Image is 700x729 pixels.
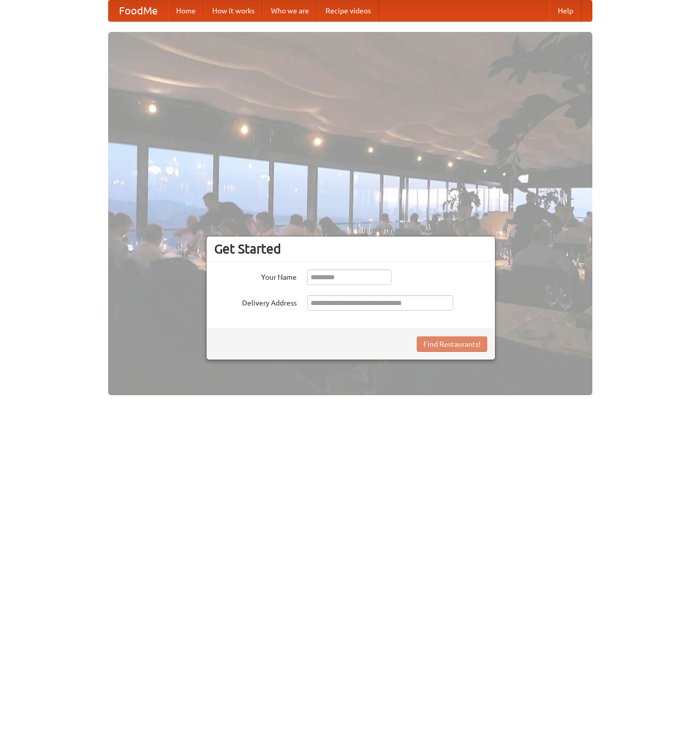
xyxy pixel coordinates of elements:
[550,1,582,21] a: Help
[263,1,317,21] a: Who we are
[204,1,263,21] a: How it works
[214,241,487,257] h3: Get Started
[168,1,204,21] a: Home
[214,269,297,282] label: Your Name
[109,1,168,21] a: FoodMe
[417,336,487,352] button: Find Restaurants!
[214,295,297,308] label: Delivery Address
[317,1,379,21] a: Recipe videos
